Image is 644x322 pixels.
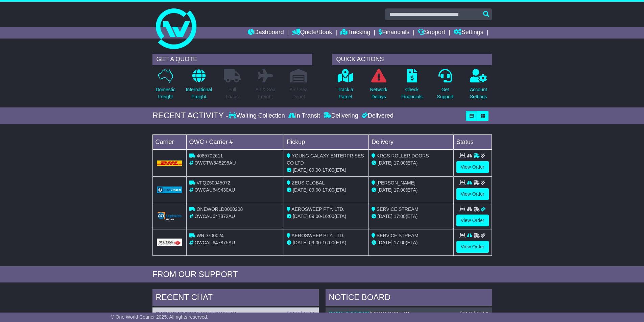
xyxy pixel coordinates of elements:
a: Financials [379,27,409,39]
span: OWCAU649430AU [194,187,235,193]
span: 09:00 [309,214,321,219]
span: [DATE] [293,240,308,245]
span: 09:00 [309,240,321,245]
span: 17:00 [394,160,406,166]
span: [DATE] [293,167,308,173]
td: Delivery [368,134,453,149]
span: 17:00 [394,187,406,193]
a: Tracking [340,27,370,39]
span: 16:00 [323,240,334,245]
p: Air & Sea Freight [256,86,276,100]
a: Quote/Book [292,27,332,39]
a: View Order [456,188,489,200]
p: Full Loads [224,86,241,100]
span: VFQZ50045072 [196,180,230,185]
span: YOUNG GALAXY ENTERPRISES CO LTD [287,153,364,166]
span: 4085702611 [196,153,223,158]
a: CheckFinancials [401,69,423,104]
div: Delivered [360,112,393,120]
p: Air / Sea Depot [290,86,308,100]
span: [DATE] [378,214,392,219]
a: GetSupport [436,69,454,104]
span: 17:00 [323,167,334,173]
span: 17:00 [394,214,406,219]
td: Status [453,134,492,149]
p: Check Financials [401,86,423,100]
span: [DATE] [378,160,392,166]
div: FROM OUR SUPPORT [152,270,492,279]
p: Get Support [437,86,453,100]
span: ZEUS GLOBAL [292,180,325,185]
div: (ETA) [372,239,451,246]
span: SERVICE STREAM [377,206,418,212]
td: Pickup [284,134,369,149]
p: Domestic Freight [156,86,175,100]
span: LIGHTFORCE TO [GEOGRAPHIC_DATA] [156,311,237,322]
div: - (ETA) [287,239,366,246]
span: AEROSWEEP PTY. LTD. [291,206,344,212]
div: RECENT ACTIVITY - [152,111,229,121]
div: RECENT CHAT [152,289,319,307]
img: DHL.png [157,160,182,166]
span: WRD700024 [196,233,223,238]
span: [PERSON_NAME] [377,180,415,185]
a: View Order [456,161,489,173]
span: OWCAU647875AU [194,240,235,245]
div: - (ETA) [287,213,366,220]
div: GET A QUOTE [152,54,312,65]
div: NOTICE BOARD [326,289,492,307]
p: Track a Parcel [338,86,353,100]
span: 09:00 [309,167,321,173]
div: [DATE] 17:32 [460,311,488,317]
div: (ETA) [372,187,451,194]
td: Carrier [152,134,186,149]
a: OWCAU649509SG [329,311,370,316]
span: ONEWORLD0000208 [196,206,243,212]
span: 09:00 [309,187,321,193]
a: InternationalFreight [186,69,212,104]
span: [DATE] [378,187,392,193]
a: DomesticFreight [155,69,175,104]
div: (ETA) [372,213,451,220]
a: OWCAU649509SG [156,311,197,316]
span: SERVICE STREAM [377,233,418,238]
div: [DATE] 17:31 [287,311,315,317]
span: [DATE] [293,187,308,193]
img: GetCarrierServiceLogo [157,187,182,193]
div: - (ETA) [287,187,366,194]
span: [DATE] [378,240,392,245]
a: Dashboard [248,27,284,39]
span: OWCAU647872AU [194,214,235,219]
p: Account Settings [470,86,487,100]
a: AccountSettings [470,69,487,104]
span: KRGS ROLLER DOORS [377,153,429,158]
a: Track aParcel [337,69,354,104]
span: LIGHTFORCE TO [GEOGRAPHIC_DATA] [329,311,409,322]
a: NetworkDelays [369,69,387,104]
span: OWCTW648295AU [194,160,236,166]
div: In Transit [287,112,322,120]
a: Support [418,27,445,39]
div: - (ETA) [287,167,366,174]
span: © One World Courier 2025. All rights reserved. [111,314,209,320]
div: Delivering [322,112,360,120]
span: 16:00 [323,214,334,219]
span: [DATE] [293,214,308,219]
span: 17:00 [323,187,334,193]
a: Settings [454,27,483,39]
a: View Order [456,215,489,226]
div: (ETA) [372,159,451,167]
div: QUICK ACTIONS [332,54,492,65]
span: 17:00 [394,240,406,245]
img: GetCarrierServiceLogo [157,212,182,220]
a: View Order [456,241,489,253]
p: International Freight [186,86,212,100]
div: Waiting Collection [229,112,286,120]
p: Network Delays [370,86,387,100]
span: AEROSWEEP PTY. LTD. [291,233,344,238]
td: OWC / Carrier # [186,134,284,149]
img: GetCarrierServiceLogo [157,239,182,246]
